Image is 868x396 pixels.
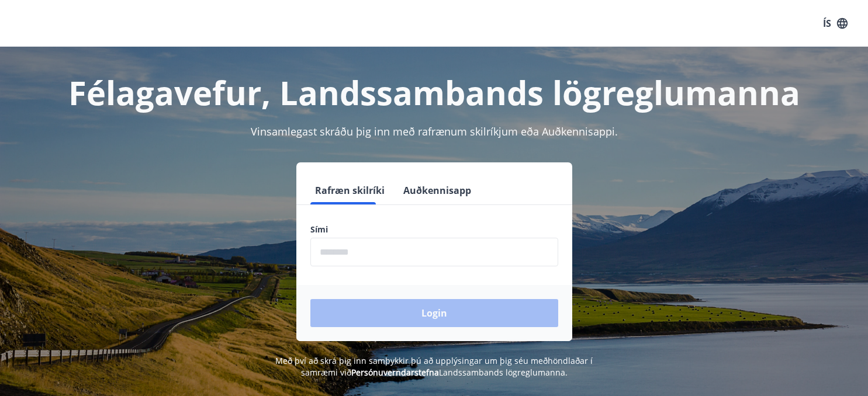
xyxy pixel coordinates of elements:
button: Auðkennisapp [399,176,476,204]
button: Rafræn skilríki [310,176,389,204]
label: Sími [310,224,558,235]
span: Með því að skrá þig inn samþykkir þú að upplýsingar um þig séu meðhöndlaðar í samræmi við Landssa... [275,355,593,378]
span: Vinsamlegast skráðu þig inn með rafrænum skilríkjum eða Auðkennisappi. [251,124,618,138]
a: Persónuverndarstefna [351,367,439,378]
button: ÍS [817,13,854,34]
h1: Félagavefur, Landssambands lögreglumanna [27,70,841,114]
